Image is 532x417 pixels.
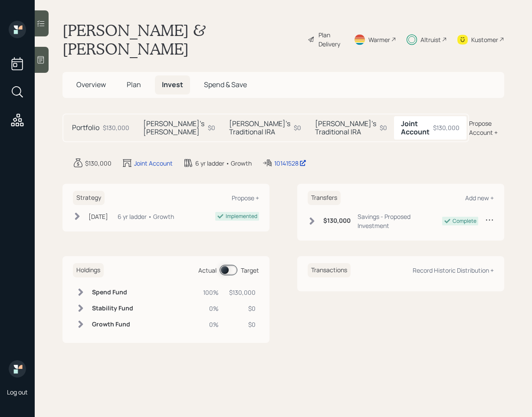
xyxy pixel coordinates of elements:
h6: Spend Fund [92,289,133,296]
div: Complete [453,217,476,225]
div: 0% [203,304,219,313]
div: Add new + [465,194,494,202]
div: 0% [203,320,219,329]
div: Kustomer [471,35,498,44]
div: Actual [198,266,217,275]
div: $0 [380,123,387,132]
div: Warmer [368,35,390,44]
h6: Holdings [73,263,104,277]
div: Propose Account + [469,119,504,137]
h5: [PERSON_NAME]'s [PERSON_NAME] [143,120,204,136]
div: Target [241,266,259,275]
div: $0 [229,320,256,329]
h5: [PERSON_NAME]'s Traditional IRA [315,120,376,136]
div: 10141528 [274,159,306,168]
div: 6 yr ladder • Growth [195,159,252,168]
div: Altruist [420,35,441,44]
h6: Transactions [308,263,351,277]
div: 6 yr ladder • Growth [118,212,174,221]
div: $130,000 [103,123,129,132]
h6: $130,000 [323,217,351,225]
div: Log out [7,388,28,396]
div: $130,000 [229,288,256,297]
div: Plan Delivery [319,30,343,49]
div: $130,000 [433,123,460,132]
h6: Strategy [73,191,105,205]
div: Joint Account [134,159,173,168]
img: retirable_logo.png [9,360,26,378]
h6: Transfers [308,191,341,205]
div: [DATE] [89,212,108,221]
span: Overview [76,80,106,89]
div: Implemented [226,212,257,220]
div: $0 [294,123,301,132]
div: $0 [229,304,256,313]
span: Spend & Save [204,80,247,89]
h6: Growth Fund [92,321,133,328]
div: Savings - Proposed Investment [358,212,442,230]
h5: Joint Account [401,120,430,136]
span: Plan [127,80,141,89]
div: $0 [208,123,215,132]
h6: Stability Fund [92,305,133,312]
div: Record Historic Distribution + [413,266,494,274]
h5: Portfolio [72,124,99,132]
div: $130,000 [85,159,112,168]
h1: [PERSON_NAME] & [PERSON_NAME] [62,21,301,58]
span: Invest [162,80,183,89]
div: Propose + [232,194,259,202]
div: 100% [203,288,219,297]
h5: [PERSON_NAME]'s Traditional IRA [229,120,290,136]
